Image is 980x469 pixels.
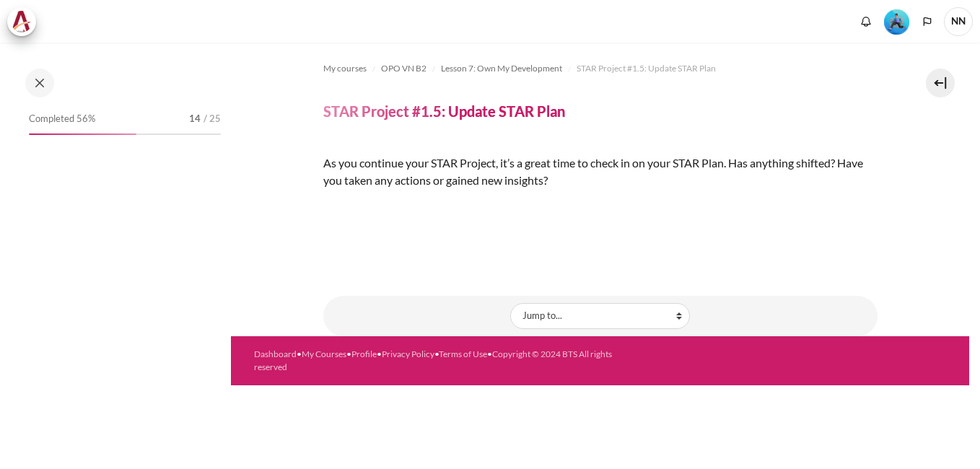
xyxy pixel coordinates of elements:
a: OPO VN B2 [381,60,426,77]
span: Completed 56% [29,112,95,126]
div: Level #3 [884,8,909,35]
p: As you continue your STAR Project, it’s a great time to check in on your STAR Plan. Has anything ... [323,154,878,189]
a: Dashboard [254,349,297,359]
h4: STAR Project #1.5: Update STAR Plan [323,102,565,120]
a: My courses [323,60,367,77]
a: STAR Project #1.5: Update STAR Plan [577,60,716,77]
section: Content [231,43,969,336]
a: Profile [351,349,377,359]
span: My courses [323,62,367,75]
span: / 25 [204,112,221,126]
span: STAR Project #1.5: Update STAR Plan [577,62,716,75]
img: Architeck [12,11,32,32]
div: 56% [29,133,136,135]
a: Architeck Architeck [7,7,43,36]
a: Level #3 [878,8,915,35]
nav: Navigation bar [323,57,878,80]
a: Lesson 7: Own My Development [441,60,562,77]
img: Level #3 [884,9,909,35]
div: Show notification window with no new notifications [855,11,877,32]
a: Terms of Use [439,349,487,359]
span: OPO VN B2 [381,62,426,75]
a: My Courses [302,349,346,359]
div: • • • • • [254,348,629,374]
span: 14 [189,112,201,126]
a: Privacy Policy [382,349,434,359]
span: NN [944,7,973,36]
a: User menu [944,7,973,36]
button: Languages [916,11,938,32]
span: Lesson 7: Own My Development [441,62,562,75]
